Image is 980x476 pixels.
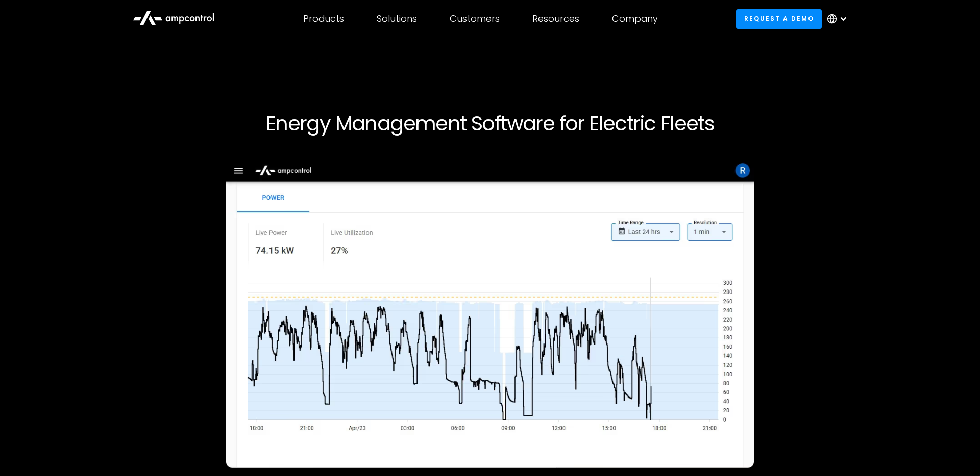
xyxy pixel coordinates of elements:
div: Company [612,13,658,24]
div: Products [303,13,344,24]
a: Request a demo [736,9,822,28]
div: Solutions [377,13,417,24]
div: Resources [532,13,579,24]
img: Ampcontrol Energy Management Software for Efficient EV optimization [226,160,754,468]
div: Customers [450,13,500,24]
h1: Energy Management Software for Electric Fleets [180,111,800,136]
